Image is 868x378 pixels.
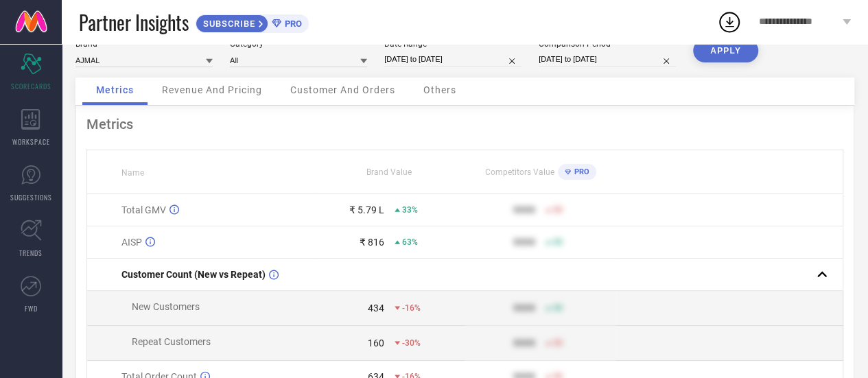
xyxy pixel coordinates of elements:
[423,84,456,95] span: Others
[513,338,535,349] div: 9999
[360,237,384,248] div: ₹ 816
[196,11,309,33] a: SUBSCRIBEPRO
[693,39,758,62] button: APPLY
[79,8,189,36] span: Partner Insights
[132,301,200,312] span: New Customers
[132,336,211,347] span: Repeat Customers
[366,167,412,177] span: Brand Value
[121,204,166,215] span: Total GMV
[553,205,563,215] span: 50
[485,167,554,177] span: Competitors Value
[25,303,38,314] span: FWD
[384,52,521,67] input: Select date range
[121,168,144,178] span: Name
[539,39,676,49] div: Comparison Period
[513,237,535,248] div: 9999
[571,167,589,176] span: PRO
[12,137,50,147] span: WORKSPACE
[553,237,563,247] span: 50
[368,303,384,314] div: 434
[402,205,418,215] span: 33%
[121,269,266,280] span: Customer Count (New vs Repeat)
[368,338,384,349] div: 160
[230,39,367,49] div: Category
[19,248,43,258] span: TRENDS
[196,19,259,29] span: SUBSCRIBE
[402,303,421,313] span: -16%
[717,10,742,34] div: Open download list
[86,116,843,132] div: Metrics
[281,19,302,29] span: PRO
[553,338,563,348] span: 50
[539,52,676,67] input: Select comparison period
[553,303,563,313] span: 50
[513,204,535,215] div: 9999
[11,81,51,91] span: SCORECARDS
[75,39,213,49] div: Brand
[384,39,521,49] div: Date Range
[121,237,142,248] span: AISP
[162,84,262,95] span: Revenue And Pricing
[96,84,134,95] span: Metrics
[402,237,418,247] span: 63%
[349,204,384,215] div: ₹ 5.79 L
[513,303,535,314] div: 9999
[10,192,52,202] span: SUGGESTIONS
[290,84,395,95] span: Customer And Orders
[402,338,421,348] span: -30%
